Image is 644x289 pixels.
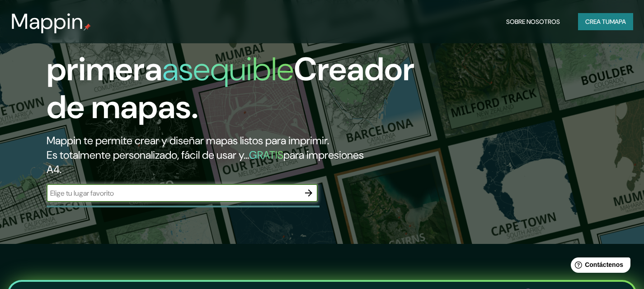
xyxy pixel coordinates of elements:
font: Mappin te permite crear y diseñar mapas listos para imprimir. [47,133,329,147]
input: Elige tu lugar favorito [47,188,300,198]
font: mapa [610,18,626,26]
font: Es totalmente personalizado, fácil de usar y... [47,148,249,162]
font: La primera [47,10,162,90]
font: Mappin [11,7,84,36]
font: Crea tu [585,18,610,26]
font: Sobre nosotros [506,18,560,26]
font: asequible [162,48,294,90]
font: GRATIS [249,148,283,162]
button: Sobre nosotros [503,13,564,30]
button: Crea tumapa [578,13,633,30]
iframe: Lanzador de widgets de ayuda [564,254,634,279]
font: para impresiones A4. [47,148,364,176]
img: pin de mapeo [84,23,91,31]
font: Creador de mapas. [47,48,414,128]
